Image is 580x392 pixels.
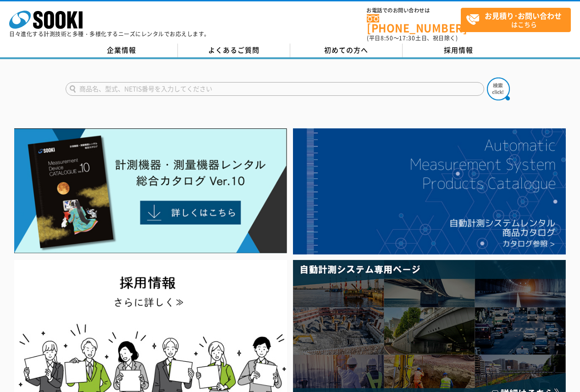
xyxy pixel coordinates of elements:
[461,8,571,32] a: お見積り･お問い合わせはこちら
[381,34,393,42] span: 8:50
[367,14,461,33] a: [PHONE_NUMBER]
[66,44,178,57] a: 企業情報
[178,44,290,57] a: よくあるご質問
[367,8,461,13] span: お電話でのお問い合わせは
[293,128,566,254] img: 自動計測システムカタログ
[9,31,210,37] p: 日々進化する計測技術と多種・多様化するニーズにレンタルでお応えします。
[66,82,484,96] input: 商品名、型式、NETIS番号を入力してください
[367,34,458,42] span: (平日 ～ 土日、祝日除く)
[14,128,287,254] img: Catalog Ver10
[290,44,403,57] a: 初めての方へ
[399,34,415,42] span: 17:30
[487,77,510,100] img: btn_search.png
[466,8,570,31] span: はこちら
[403,44,515,57] a: 採用情報
[485,10,562,21] strong: お見積り･お問い合わせ
[324,45,368,55] span: 初めての方へ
